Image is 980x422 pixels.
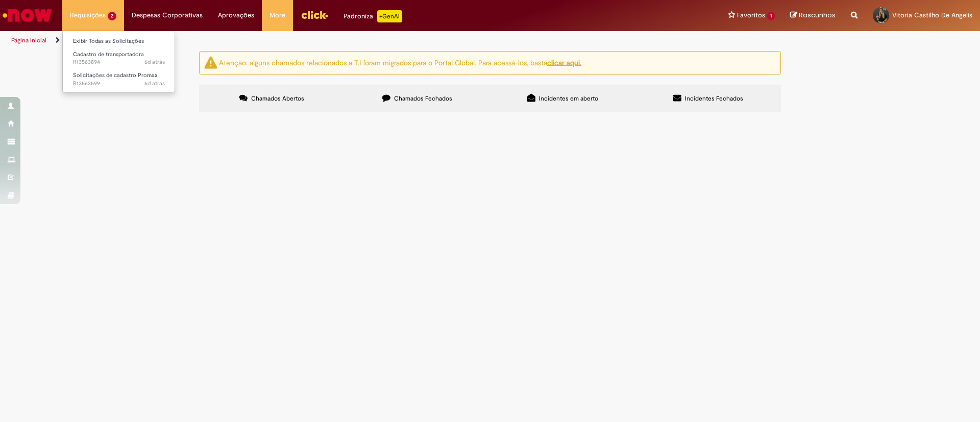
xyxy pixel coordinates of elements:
span: More [269,10,285,20]
span: 1 [767,12,775,20]
a: Exibir Todas as Solicitações [63,36,175,47]
span: Incidentes Fechados [685,94,743,103]
a: Aberto R13563599 : Solicitações de cadastro Promax [63,70,175,89]
span: 6d atrás [144,80,165,87]
span: Rascunhos [799,10,836,20]
a: Página inicial [11,36,46,44]
p: +GenAi [377,10,402,22]
ng-bind-html: Atenção: alguns chamados relacionados a T.I foram migrados para o Portal Global. Para acessá-los,... [219,58,581,67]
span: Cadastro de transportadora [73,51,144,58]
span: Solicitações de cadastro Promax [73,71,158,79]
a: clicar aqui. [547,58,581,67]
span: Aprovações [218,10,254,20]
span: R13563894 [73,58,165,66]
img: click_logo_yellow_360x200.png [301,7,328,22]
span: Despesas Corporativas [132,10,203,20]
span: Favoritos [737,10,765,20]
span: R13563599 [73,80,165,88]
span: Vitoria Castilho De Angelis [892,11,972,19]
div: Padroniza [344,10,402,22]
span: 2 [108,12,116,20]
span: 6d atrás [144,58,165,66]
span: Chamados Abertos [251,94,304,103]
img: ServiceNow [1,5,54,26]
span: Requisições [70,10,106,20]
span: Incidentes em aberto [539,94,598,103]
a: Rascunhos [790,11,836,20]
a: Aberto R13563894 : Cadastro de transportadora [63,49,175,68]
ul: Requisições [62,31,175,92]
time: 24/09/2025 16:09:21 [144,58,165,66]
ul: Trilhas de página [8,31,646,50]
span: Chamados Fechados [394,94,452,103]
time: 24/09/2025 15:19:57 [144,80,165,87]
